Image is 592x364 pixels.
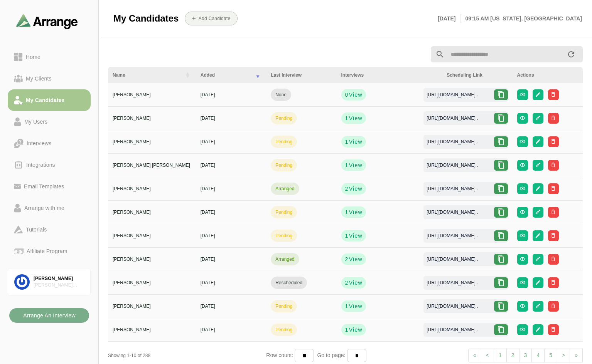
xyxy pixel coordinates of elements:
strong: 1 [344,161,348,169]
button: 2View [341,277,366,289]
div: [PERSON_NAME] [113,279,191,286]
div: [DATE] [201,279,261,286]
div: [URL][DOMAIN_NAME].. [420,303,484,310]
strong: 0 [344,91,348,99]
span: Go to page: [314,352,347,358]
div: [DATE] [201,91,261,98]
div: [DATE] [201,138,261,145]
div: My Users [21,117,51,126]
span: View [349,138,363,146]
div: arranged [275,256,294,263]
div: [DATE] [201,326,261,333]
strong: 1 [344,302,348,310]
a: Affiliate Program [8,240,91,262]
div: [URL][DOMAIN_NAME].. [420,326,484,333]
div: [DATE] [201,209,261,216]
div: pending [275,326,292,333]
strong: 1 [344,138,348,146]
p: [DATE] [438,14,460,23]
i: appended action [567,50,576,59]
div: Showing 1-10 of 288 [108,352,266,359]
div: [PERSON_NAME] [113,326,191,333]
div: Affiliate Program [24,247,70,256]
span: View [349,91,363,99]
div: [URL][DOMAIN_NAME].. [420,185,484,192]
b: Arrange An Interview [23,308,76,323]
div: [DATE] [201,185,261,192]
strong: 1 [344,326,348,334]
button: 1View [341,136,366,148]
a: Next [557,349,570,362]
strong: 1 [344,208,348,216]
div: Email Templates [21,182,67,191]
div: None [275,91,287,98]
strong: 1 [344,114,348,122]
a: 2 [506,349,519,362]
div: pending [275,209,292,216]
div: [PERSON_NAME] [113,256,191,263]
img: arrangeai-name-small-logo.4d2b8aee.svg [16,14,78,29]
a: 3 [519,349,532,362]
b: Add Candidate [198,16,231,21]
div: Home [23,52,44,62]
div: Integrations [23,160,58,169]
p: 09:15 AM [US_STATE], [GEOGRAPHIC_DATA] [460,14,582,23]
div: Name [113,72,180,79]
div: Interviews [341,72,438,79]
button: 0View [341,89,366,101]
div: Actions [517,72,578,79]
div: [URL][DOMAIN_NAME].. [420,209,484,216]
div: [PERSON_NAME] [34,275,84,282]
button: Arrange An Interview [9,308,89,323]
button: 2View [341,253,366,265]
div: rescheduled [275,279,302,286]
a: Home [8,46,91,68]
div: [DATE] [201,162,261,169]
div: [DATE] [201,115,261,122]
div: [URL][DOMAIN_NAME].. [420,256,484,263]
div: [PERSON_NAME] Associates [34,282,84,289]
strong: 2 [344,255,348,263]
div: Last Interview [271,72,332,79]
div: [URL][DOMAIN_NAME].. [420,279,484,286]
div: Added [201,72,250,79]
div: [URL][DOMAIN_NAME].. [420,91,484,98]
div: pending [275,232,292,239]
button: 1View [341,230,366,242]
div: My Candidates [23,96,68,105]
a: My Candidates [8,89,91,111]
span: View [349,279,363,287]
span: View [349,302,363,310]
span: View [349,232,363,240]
strong: 2 [344,185,348,193]
div: pending [275,115,292,122]
div: [PERSON_NAME] [PERSON_NAME] [113,162,191,169]
div: [PERSON_NAME] [113,303,191,310]
span: View [349,255,363,263]
div: [PERSON_NAME] [113,138,191,145]
div: pending [275,138,292,145]
div: [URL][DOMAIN_NAME].. [420,232,484,239]
span: » [575,352,578,358]
div: [PERSON_NAME] [113,209,191,216]
button: Add Candidate [185,12,238,25]
a: Tutorials [8,219,91,240]
button: 1View [341,300,366,312]
button: 2View [341,183,366,195]
div: Scheduling Link [447,72,508,79]
button: 1View [341,159,366,171]
div: arranged [275,185,294,192]
div: [URL][DOMAIN_NAME].. [420,138,484,145]
strong: 2 [344,279,348,287]
span: View [349,185,363,193]
div: pending [275,162,292,169]
a: [PERSON_NAME][PERSON_NAME] Associates [8,268,91,296]
div: My Clients [23,74,55,83]
a: My Users [8,111,91,133]
strong: 1 [344,232,348,240]
span: My Candidates [113,13,179,24]
a: 4 [531,349,545,362]
span: View [349,208,363,216]
div: [PERSON_NAME] [113,232,191,239]
div: [DATE] [201,303,261,310]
